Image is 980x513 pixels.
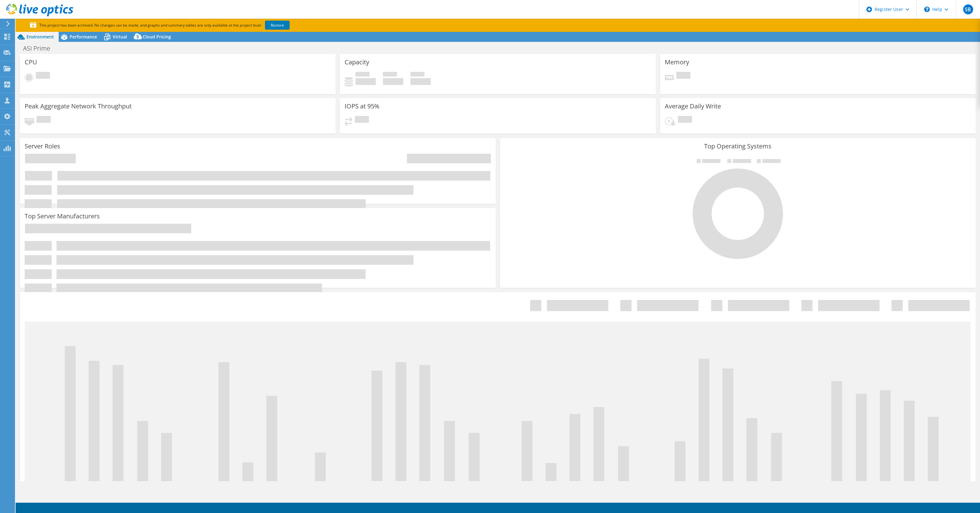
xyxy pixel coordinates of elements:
span: Pending [355,116,369,124]
h1: ASI Prime [20,45,60,52]
h3: Server Roles [25,143,60,150]
p: This project has been archived. No changes can be made, and graphs and summary tables are only av... [30,22,336,29]
span: Free [383,72,397,78]
h3: Top Operating Systems [505,143,971,150]
span: Environment [27,34,54,40]
span: Pending [676,72,690,80]
h3: Memory [665,59,689,66]
h4: 0 GiB [383,78,403,85]
span: Used [355,72,370,78]
svg: \n [924,7,930,12]
h3: CPU [25,59,37,66]
span: Pending [36,72,50,80]
span: SB [963,4,973,14]
h3: Top Server Manufacturers [25,213,100,220]
h3: Capacity [345,59,369,66]
a: Restore [265,21,290,30]
span: Total [410,72,424,78]
h3: Peak Aggregate Network Throughput [25,103,132,110]
h4: 0 GiB [410,78,431,85]
h3: Average Daily Write [665,103,721,110]
span: Virtual [113,34,127,40]
span: Cloud Pricing [143,34,171,40]
h4: 0 GiB [355,78,376,85]
span: Performance [70,34,97,40]
span: Pending [37,116,51,124]
h3: IOPS at 95% [345,103,380,110]
span: Pending [678,116,692,124]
